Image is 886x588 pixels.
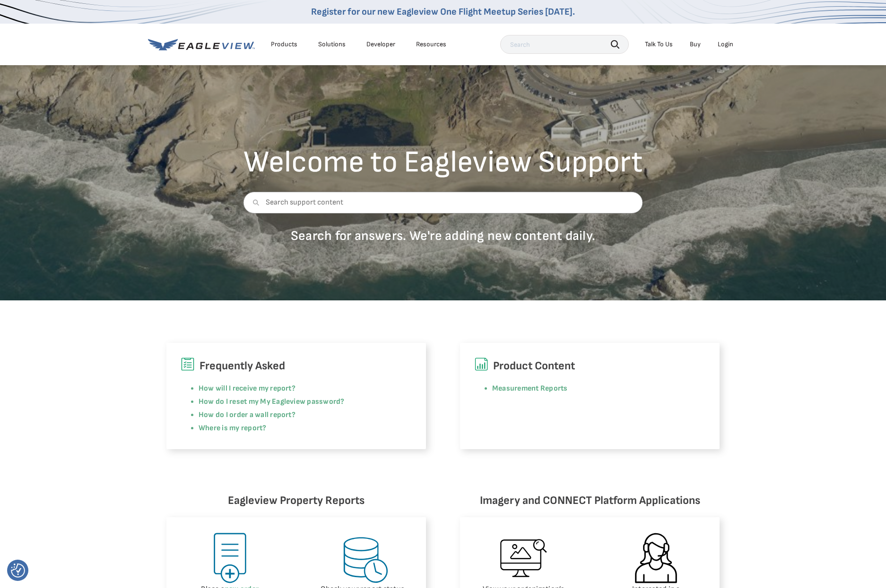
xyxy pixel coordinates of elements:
a: Where is my report? [199,424,267,433]
a: How will I receive my report? [199,384,295,393]
a: How do I order a wall report? [199,410,295,419]
button: Consent Preferences [11,563,25,578]
div: Resources [416,40,446,49]
div: Solutions [318,40,346,49]
a: Buy [690,40,701,49]
a: Developer [366,40,395,49]
div: Talk To Us [645,40,673,49]
h6: Frequently Asked [181,357,412,375]
input: Search [500,35,629,54]
p: Search for answers. We're adding new content daily. [243,228,643,244]
input: Search support content [243,192,643,213]
div: Products [271,40,297,49]
div: Login [718,40,733,49]
h6: Imagery and CONNECT Platform Applications [460,492,720,510]
a: How do I reset my My Eagleview password? [199,397,345,406]
img: Revisit consent button [11,563,25,578]
h6: Eagleview Property Reports [166,492,426,510]
h6: Product Content [474,357,705,375]
a: Register for our new Eagleview One Flight Meetup Series [DATE]. [311,6,575,17]
h2: Welcome to Eagleview Support [243,147,643,178]
a: Measurement Reports [492,384,568,393]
